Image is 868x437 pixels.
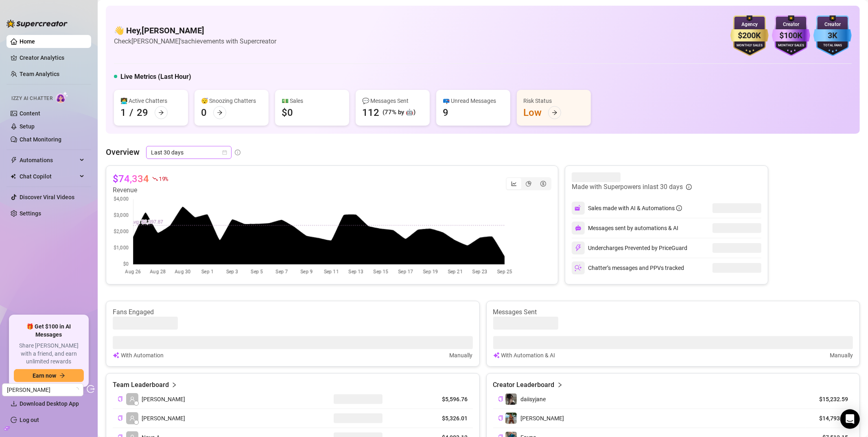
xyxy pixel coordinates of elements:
span: Earn now [33,372,56,379]
button: Copy Creator ID [498,396,503,402]
span: Download Desktop App [20,400,79,407]
img: svg%3e [493,351,500,360]
span: download [11,400,17,407]
div: Messages sent by automations & AI [572,222,678,235]
div: Risk Status [523,96,584,105]
div: $200K [730,29,769,42]
img: svg%3e [575,204,582,212]
img: purple-badge-B9DA21FR.svg [772,15,810,56]
article: $5,596.76 [406,395,468,403]
img: AI Chatter [56,91,68,103]
article: Made with Superpowers in last 30 days [572,182,683,192]
h4: 👋 Hey, [PERSON_NAME] [114,25,276,36]
h5: Live Metrics (Last Hour) [120,72,191,82]
span: info-circle [686,184,692,190]
span: Automations [20,154,77,167]
a: Log out [20,417,39,423]
div: Monthly Sales [772,43,810,48]
div: 📪 Unread Messages [443,96,504,105]
span: logout [87,385,95,393]
button: Earn nowarrow-right [14,369,84,382]
span: arrow-right [217,110,223,115]
article: Fans Engaged [113,308,473,317]
article: Messages Sent [493,308,853,317]
div: 💵 Sales [282,96,343,105]
span: user [129,415,135,421]
span: Share [PERSON_NAME] with a friend, and earn unlimited rewards [14,342,84,366]
div: Creator [772,21,810,28]
div: Chatter’s messages and PPVs tracked [572,261,684,274]
article: Manually [830,351,853,360]
span: info-circle [676,205,682,211]
div: 👩‍💻 Active Chatters [120,96,181,105]
img: svg%3e [113,351,119,360]
div: 0 [201,106,207,119]
span: copy [498,396,503,402]
span: line-chart [511,181,517,187]
div: 😴 Snoozing Chatters [201,96,262,105]
span: copy [118,415,123,421]
div: Undercharges Prevented by PriceGuard [572,241,687,254]
img: Chat Copilot [11,174,16,179]
span: Riley Hasken [7,384,79,396]
article: Overview [106,146,140,158]
article: $74,334 [113,172,149,185]
span: arrow-right [552,110,558,115]
div: Sales made with AI & Automations [588,204,682,213]
button: Copy Teammate ID [118,415,123,421]
img: gold-badge-CigiZidd.svg [730,15,769,56]
div: 9 [443,106,448,119]
div: Agency [730,21,769,28]
span: Last 30 days [151,146,227,159]
div: Monthly Sales [730,43,769,48]
a: Creator Analytics [20,51,85,64]
img: daiisyjane [505,394,517,405]
div: $0 [282,106,293,119]
div: Total Fans [813,43,852,48]
span: thunderbolt [11,157,17,163]
span: 19 % [159,175,168,183]
span: calendar [222,150,227,155]
span: [PERSON_NAME] [142,414,185,423]
span: user [129,396,135,402]
span: arrow-right [59,373,65,378]
span: Izzy AI Chatter [11,95,52,102]
a: Team Analytics [20,71,59,77]
img: svg%3e [575,244,582,252]
img: logo-BBDzfeDw.svg [7,20,68,28]
div: Open Intercom Messenger [840,409,860,429]
span: fall [152,176,158,182]
div: 1 [120,106,126,119]
a: Discover Viral Videos [20,194,74,200]
span: dollar-circle [540,181,546,187]
div: segmented control [506,177,551,190]
div: 💬 Messages Sent [362,96,423,105]
img: svg%3e [575,225,582,231]
div: Creator [813,21,852,28]
article: Manually [450,351,473,360]
article: $5,326.01 [406,414,468,422]
span: daiisyjane [520,396,546,402]
a: Settings [20,210,41,217]
span: build [4,426,10,431]
article: Team Leaderboard [113,380,169,390]
article: Revenue [113,185,168,195]
a: Chat Monitoring [20,136,61,143]
button: Copy Teammate ID [118,396,123,402]
div: $100K [772,29,810,42]
span: [PERSON_NAME] [142,395,185,404]
span: loading [74,387,79,392]
span: copy [118,396,123,402]
span: info-circle [235,150,241,155]
span: right [557,380,563,390]
a: Home [20,38,35,45]
a: Setup [20,123,35,130]
img: svg%3e [575,264,582,272]
article: $15,232.59 [811,395,848,403]
article: Creator Leaderboard [493,380,555,390]
article: With Automation & AI [501,351,555,360]
span: Chat Copilot [20,170,77,183]
span: arrow-right [158,110,164,115]
span: [PERSON_NAME] [520,415,564,422]
article: $14,793.16 [811,414,848,422]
